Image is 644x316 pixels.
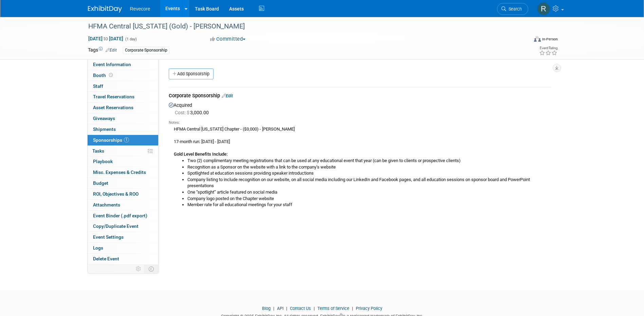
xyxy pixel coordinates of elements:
a: Event Information [88,59,158,70]
a: Terms of Service [317,306,349,311]
a: Staff [88,81,158,92]
b: Gold Level Benefits Include: [174,152,227,157]
a: Giveaways [88,113,158,124]
a: Event Binder (.pdf export) [88,211,158,221]
span: Tasks [92,148,104,154]
span: to [103,36,109,41]
span: Travel Reservations [93,94,134,99]
span: Shipments [93,126,116,132]
a: Shipments [88,124,158,135]
li: Spotlighted at education sessions providing speaker introductions [187,170,551,177]
span: Staff [93,83,103,89]
a: Booth [88,70,158,81]
span: Giveaways [93,116,115,121]
img: Rachael Sires [537,2,550,15]
td: Personalize Event Tab Strip [133,264,145,273]
li: Company logo posted on the Chapter website [187,196,551,202]
a: Sponsorships1 [88,135,158,145]
span: Booth not reserved yet [108,73,114,78]
span: ROI, Objectives & ROO [93,191,139,197]
span: Playbook [93,159,113,164]
a: Edit [106,48,117,53]
a: Tasks [88,146,158,156]
div: Notes: [169,120,551,125]
span: Budget [93,180,108,186]
a: ROI, Objectives & ROO [88,189,158,199]
span: | [272,306,276,311]
a: Delete Event [88,254,158,264]
li: Member rate for all educational meetings for your staff [187,202,551,208]
a: Blog [262,306,271,311]
div: HFMA Central [US_STATE] (Gold) - [PERSON_NAME] [86,20,518,33]
a: Logs [88,243,158,253]
a: Search [497,3,528,15]
li: Recognition as a Sponsor on the website with a link to the company’s website [187,164,551,171]
td: Toggle Event Tabs [144,264,158,273]
span: Revecore [130,6,150,12]
span: Delete Event [93,256,119,261]
span: Asset Reservations [93,105,133,110]
span: 3,000.00 [175,110,211,115]
span: [DATE] [DATE] [88,36,124,42]
span: Cost: $ [175,110,190,115]
a: Misc. Expenses & Credits [88,167,158,178]
a: Budget [88,178,158,189]
div: In-Person [542,37,558,42]
div: Event Format [488,35,558,45]
a: Asset Reservations [88,102,158,113]
span: Event Settings [93,234,124,240]
div: Event Rating [539,46,557,50]
a: Edit [222,93,233,98]
a: Attachments [88,200,158,210]
span: Search [506,6,522,12]
span: Booth [93,73,114,78]
div: Corporate Sponsorship [123,47,169,54]
img: ExhibitDay [88,6,122,13]
span: (1 day) [125,37,137,41]
a: Add Sponsorship [169,68,214,79]
span: Event Binder (.pdf export) [93,213,147,218]
span: | [284,306,289,311]
span: | [312,306,316,311]
a: Playbook [88,156,158,167]
li: One “spotlight” article featured on social media [187,189,551,196]
span: Misc. Expenses & Credits [93,170,146,175]
span: Copy/Duplicate Event [93,223,139,229]
span: | [350,306,355,311]
li: Two (2) complimentary meeting registrations that can be used at any educational event that year (... [187,158,551,164]
button: Committed [208,36,248,43]
td: Tags [88,46,117,54]
span: Event Information [93,62,131,67]
img: Format-Inperson.png [534,36,541,42]
div: Corporate Sponsorship [169,92,551,101]
li: Company listing to include recognition on our website, on all social media including our LinkedIn... [187,177,551,189]
a: Event Settings [88,232,158,242]
span: Logs [93,245,103,251]
a: Copy/Duplicate Event [88,221,158,232]
span: Sponsorships [93,137,129,143]
span: Attachments [93,202,120,208]
a: Travel Reservations [88,92,158,102]
a: API [277,306,283,311]
div: Acquired [169,101,551,214]
a: Contact Us [290,306,311,311]
a: Privacy Policy [356,306,382,311]
div: HFMA Central [US_STATE] Chapter - ($3,000) - [PERSON_NAME] 17-month run: [DATE] - [DATE] [169,125,551,208]
span: 1 [124,137,129,142]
